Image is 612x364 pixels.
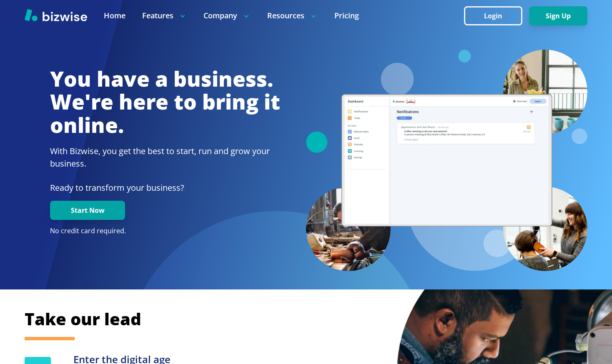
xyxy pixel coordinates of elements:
button: Sign Up [529,6,587,25]
a: Home [104,10,125,21]
p: Resources [267,10,318,21]
p: No credit card required. [50,227,280,236]
h2: With Bizwise, you get the best to start, run and grow your business. [50,145,280,170]
a: Login [464,12,529,20]
a: Pricing [334,10,359,21]
h2: Take our lead [25,308,588,330]
p: Ready to transform your business? [50,182,280,194]
button: Start Now [50,201,125,220]
button: Login [464,6,522,25]
p: Company [203,10,251,21]
img: Bizwise Logo [25,9,87,21]
h1: You have a business. We're here to bring it online. [50,67,280,137]
a: Sign Up [529,12,587,20]
a: Start Now [50,207,125,214]
p: Features [142,10,187,21]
